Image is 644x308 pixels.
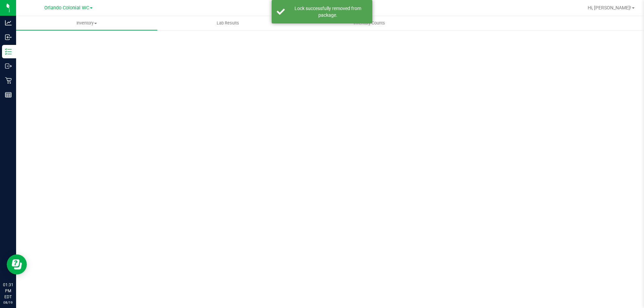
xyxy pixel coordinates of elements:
[7,254,27,274] iframe: Resource center
[5,77,12,84] inline-svg: Retail
[5,19,12,26] inline-svg: Analytics
[288,5,367,18] div: Lock successfully removed from package.
[5,63,12,69] inline-svg: Outbound
[588,5,631,10] span: Hi, [PERSON_NAME]!
[16,16,157,30] a: Inventory
[44,5,89,11] span: Orlando Colonial WC
[3,300,13,305] p: 08/19
[16,20,157,26] span: Inventory
[157,16,299,30] a: Lab Results
[3,282,13,300] p: 01:31 PM EDT
[5,48,12,55] inline-svg: Inventory
[5,34,12,41] inline-svg: Inbound
[208,20,248,26] span: Lab Results
[5,91,12,98] inline-svg: Reports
